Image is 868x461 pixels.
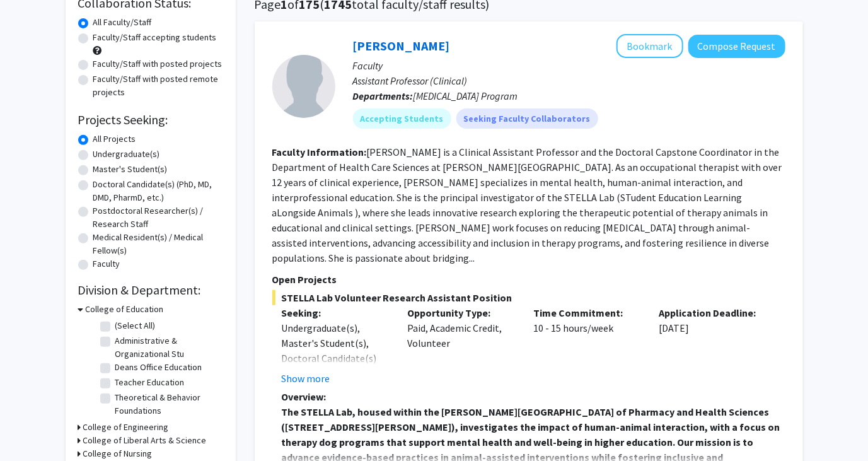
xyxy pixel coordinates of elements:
[456,108,598,129] mat-chip: Seeking Faculty Collaborators
[93,31,217,44] label: Faculty/Staff accepting students
[616,34,683,58] button: Add Christine Kivlen to Bookmarks
[282,371,330,386] button: Show more
[93,148,160,161] label: Undergraduate(s)
[115,334,220,361] label: Administrative & Organizational Stu
[353,108,451,129] mat-chip: Accepting Students
[353,90,414,102] b: Departments:
[353,73,785,88] p: Assistant Professor (Clinical)
[659,305,767,320] p: Application Deadline:
[93,73,223,99] label: Faculty/Staff with posted remote projects
[86,303,164,316] h3: College of Education
[93,231,223,257] label: Medical Resident(s) / Medical Fellow(s)
[272,272,785,287] p: Open Projects
[93,257,120,271] label: Faculty
[353,38,450,54] a: [PERSON_NAME]
[688,35,785,58] button: Compose Request to Christine Kivlen
[272,290,785,305] span: STELLA Lab Volunteer Research Assistant Position
[398,305,524,386] div: Paid, Academic Credit, Volunteer
[272,146,782,264] fg-read-more: [PERSON_NAME] is a Clinical Assistant Professor and the Doctoral Capstone Coordinator in the Depa...
[93,204,223,231] label: Postdoctoral Researcher(s) / Research Staff
[282,320,389,441] div: Undergraduate(s), Master's Student(s), Doctoral Candidate(s) (PhD, MD, DMD, PharmD, etc.), Postdo...
[650,305,776,386] div: [DATE]
[115,319,156,332] label: (Select All)
[93,16,152,29] label: All Faculty/Staff
[83,447,153,460] h3: College of Nursing
[78,283,223,298] h2: Division & Department:
[115,376,185,389] label: Teacher Education
[282,390,327,403] strong: Overview:
[93,163,168,176] label: Master's Student(s)
[93,178,223,204] label: Doctoral Candidate(s) (PhD, MD, DMD, PharmD, etc.)
[83,434,207,447] h3: College of Liberal Arts & Science
[414,90,518,102] span: [MEDICAL_DATA] Program
[353,58,785,73] p: Faculty
[9,404,54,452] iframe: Chat
[533,305,640,320] p: Time Commitment:
[272,146,367,158] b: Faculty Information:
[115,361,202,374] label: Deans Office Education
[83,421,169,434] h3: College of Engineering
[407,305,514,320] p: Opportunity Type:
[93,132,136,146] label: All Projects
[115,391,220,417] label: Theoretical & Behavior Foundations
[78,112,223,127] h2: Projects Seeking:
[524,305,650,386] div: 10 - 15 hours/week
[93,57,223,71] label: Faculty/Staff with posted projects
[282,305,389,320] p: Seeking:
